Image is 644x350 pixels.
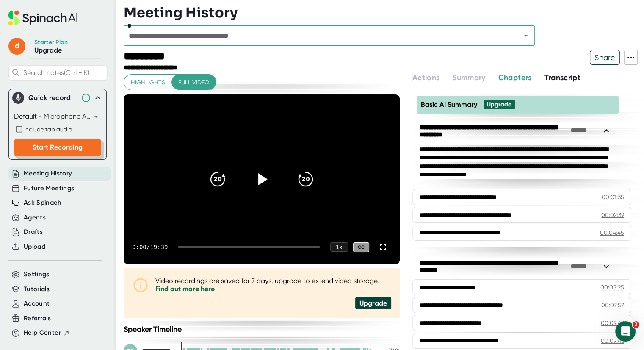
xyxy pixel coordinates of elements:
[14,124,101,134] div: Record both your microphone and the audio from your browser tab (e.g., videos, meetings, etc.)
[124,325,400,334] div: Speaker Timeline
[601,211,624,219] div: 00:02:39
[24,183,74,193] button: Future Meetings
[412,72,439,83] button: Actions
[131,77,165,88] span: Highlights
[24,227,43,237] button: Drafts
[14,110,101,123] div: Default - Microphone Array (Intel® Smart Sound Technology for Digital Microphones)
[12,89,103,106] div: Quick record
[601,301,624,309] div: 00:07:57
[33,143,83,151] span: Start Recording
[590,50,619,65] span: Share
[633,321,639,328] span: 2
[8,38,25,55] span: d
[24,328,70,338] button: Help Center
[28,94,77,102] div: Quick record
[171,75,216,90] button: Full video
[602,193,624,201] div: 00:01:35
[615,321,636,342] iframe: Intercom live chat
[23,69,105,77] span: Search notes (Ctrl + K)
[544,73,580,82] span: Transcript
[601,319,624,327] div: 00:09:43
[24,284,50,294] button: Tutorials
[600,283,624,292] div: 00:05:25
[24,314,51,323] button: Referrals
[155,277,391,293] div: Video recordings are saved for 7 days, upgrade to extend video storage.
[487,101,511,108] div: Upgrade
[24,328,61,338] span: Help Center
[24,126,72,133] span: Include tab audio
[124,5,238,21] h3: Meeting History
[355,297,391,309] div: Upgrade
[178,77,209,88] span: Full video
[498,72,532,83] button: Chapters
[24,242,45,252] button: Upload
[24,299,50,308] button: Account
[353,242,369,252] div: CC
[24,213,46,222] button: Agents
[601,336,624,345] div: 00:09:43
[498,73,532,82] span: Chapters
[124,75,172,90] button: Highlights
[14,139,101,156] button: Start Recording
[520,30,532,42] button: Open
[24,198,61,208] button: Ask Spinach
[544,72,580,83] button: Transcript
[330,242,348,252] div: 1 x
[421,100,477,108] span: Basic AI Summary
[452,72,485,83] button: Summary
[24,169,72,178] button: Meeting History
[590,50,620,65] button: Share
[34,46,62,54] a: Upgrade
[34,39,68,46] div: Starter Plan
[412,73,439,82] span: Actions
[155,285,215,293] a: Find out more here
[452,73,485,82] span: Summary
[24,269,50,279] button: Settings
[132,244,168,250] div: 0:00 / 19:39
[600,228,624,237] div: 00:04:45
